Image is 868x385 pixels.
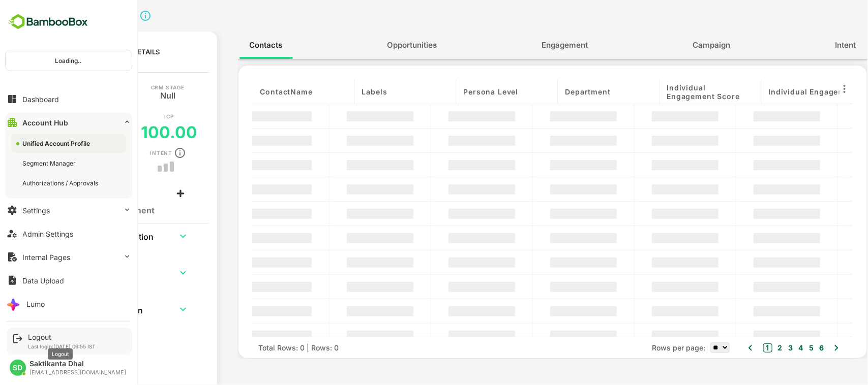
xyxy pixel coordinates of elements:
[115,85,149,90] p: CRM Stage
[740,342,747,354] button: 2
[750,342,757,354] button: 3
[728,343,737,352] button: 1
[28,333,96,341] div: Logout
[29,360,126,368] div: Saktikanta Dhal
[5,200,132,220] button: Settings
[771,342,778,354] button: 5
[105,122,162,142] h5: 100.00
[21,297,130,322] th: Additional Information
[22,206,50,215] div: Settings
[5,223,132,244] button: Admin Settings
[5,247,132,267] button: Internal Pages
[800,39,821,52] span: Intent
[733,87,820,96] span: Individual Engagement Level
[34,187,68,195] div: Comments
[326,87,351,96] span: Labels
[5,12,91,31] img: BambooboxFullLogoMark.5f36c76dfaba33ec1ec1367b70bb1252.svg
[114,150,137,155] p: Intent
[22,118,68,127] div: Account Hub
[29,369,126,376] div: [EMAIL_ADDRESS][DOMAIN_NAME]
[22,95,59,104] div: Dashboard
[352,39,402,52] span: Opportunities
[5,89,132,109] button: Dashboard
[631,83,718,101] span: Individual Engagement Score
[21,223,165,334] table: collapsible table
[428,87,483,96] span: Persona Level
[26,300,45,308] div: Lumo
[22,253,70,262] div: Internal Pages
[44,85,63,90] p: Stage
[10,8,25,23] button: back
[34,206,152,215] h1: No Comment
[616,342,670,353] span: Rows per page:
[28,343,96,349] p: Last login: [DATE] 09:55 IST
[22,159,78,168] div: Segment Manager
[214,39,247,52] span: Contacts
[33,157,71,177] h5: 0.00
[22,276,64,285] div: Data Upload
[6,50,132,71] div: Loading..
[5,112,132,133] button: Account Hub
[223,342,303,353] div: Total Rows: 0 | Rows: 0
[22,230,73,238] div: Admin Settings
[5,270,132,291] button: Data Upload
[129,114,138,119] p: ICP
[32,90,75,98] h5: Unreached
[21,223,130,248] th: Organisation Information
[28,122,77,142] h5: 30.00
[10,360,26,376] div: SD
[140,302,155,317] button: expand row
[224,87,277,96] span: contactName
[140,229,155,244] button: expand row
[62,48,124,56] p: Account Details
[202,31,832,59] div: full width tabs example
[5,294,132,314] button: Lumo
[21,261,130,285] th: Contact Information
[761,342,768,354] button: 4
[24,148,65,153] p: Engagement
[104,10,116,22] svg: Click to close Account details panel
[781,342,788,354] button: 6
[529,87,575,96] span: Department
[140,265,155,280] button: expand row
[506,39,553,52] span: Engagement
[125,90,140,98] h5: Null
[22,139,92,148] div: Unified Account Profile
[38,114,67,119] p: Account
[140,165,143,168] button: trend
[657,39,695,52] span: Campaign
[22,179,100,187] div: Authorizations / Approvals
[26,10,99,22] h2: For the Record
